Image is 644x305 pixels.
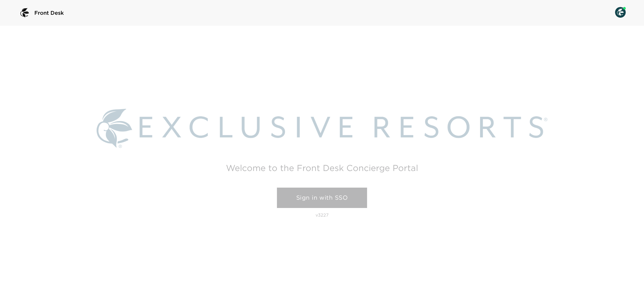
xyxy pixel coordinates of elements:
[97,109,547,148] img: Exclusive Resorts logo
[226,164,418,172] h2: Welcome to the Front Desk Concierge Portal
[277,188,367,208] a: Sign in with SSO
[316,212,329,218] p: v3227
[18,6,31,19] img: logo
[615,7,626,18] img: User
[34,9,64,17] span: Front Desk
